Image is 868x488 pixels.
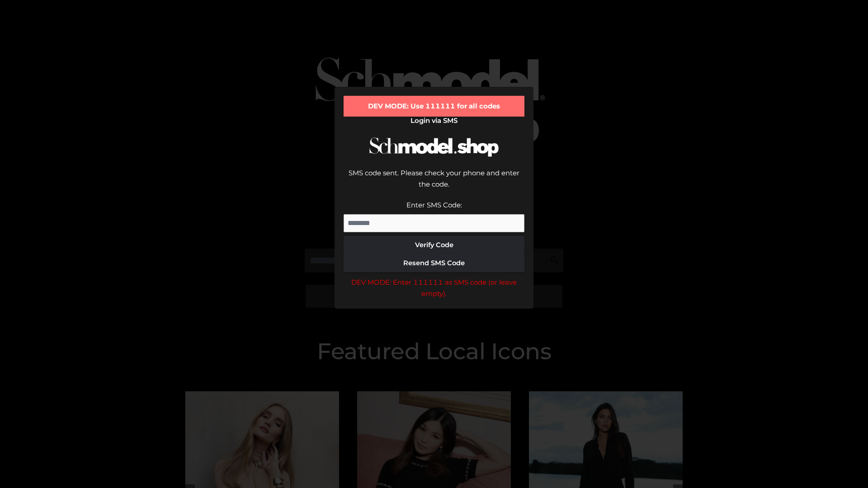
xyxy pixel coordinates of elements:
[344,236,524,254] button: Verify Code
[344,277,524,300] div: DEV MODE: Enter 111111 as SMS code (or leave empty).
[344,167,524,199] div: SMS code sent. Please check your phone and enter the code.
[366,129,502,165] img: Schmodel Logo
[344,117,524,125] h2: Login via SMS
[406,201,462,209] label: Enter SMS Code:
[344,254,524,272] button: Resend SMS Code
[344,96,524,117] div: DEV MODE: Use 111111 for all codes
